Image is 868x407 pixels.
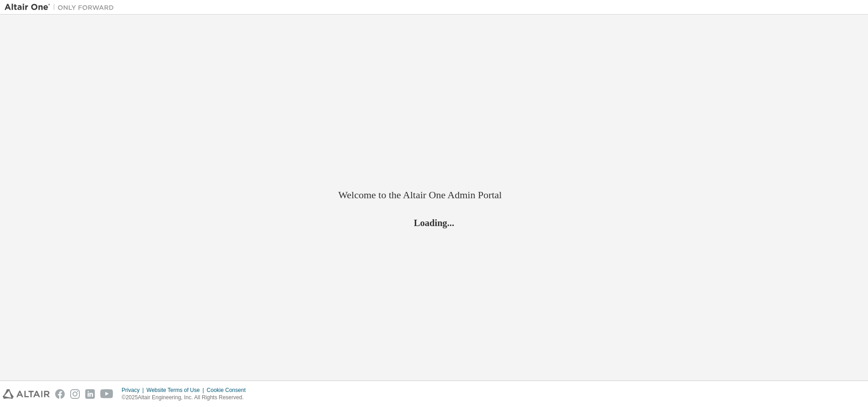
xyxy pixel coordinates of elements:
[85,389,95,399] img: linkedin.svg
[100,389,114,399] img: youtube.svg
[5,3,119,12] img: Altair One
[122,394,251,402] p: © 2025 Altair Engineering, Inc. All Rights Reserved.
[207,386,251,394] div: Cookie Consent
[146,386,207,394] div: Website Terms of Use
[3,389,50,399] img: altair_logo.svg
[70,389,80,399] img: instagram.svg
[122,386,146,394] div: Privacy
[55,389,65,399] img: facebook.svg
[338,216,530,228] h2: Loading...
[338,189,530,201] h2: Welcome to the Altair One Admin Portal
